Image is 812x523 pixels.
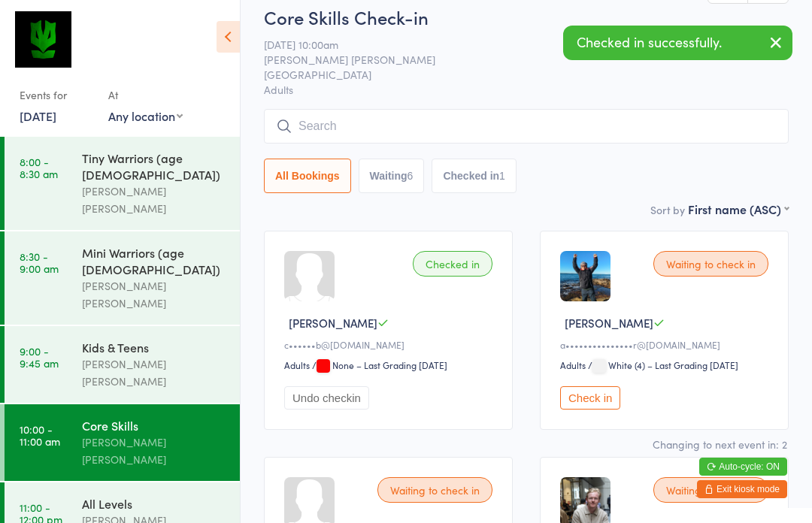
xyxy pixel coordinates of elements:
[82,277,227,312] div: [PERSON_NAME] [PERSON_NAME]
[653,437,787,452] div: Changing to next event in: 2
[560,251,611,301] img: image1753333699.png
[653,251,768,277] div: Waiting to check in
[82,355,227,390] div: [PERSON_NAME] [PERSON_NAME]
[432,159,517,193] button: Checked in1
[650,202,685,217] label: Sort by
[565,315,653,331] span: [PERSON_NAME]
[108,107,183,124] div: Any location
[284,358,310,371] div: Adults
[264,82,789,97] span: Adults
[688,201,789,217] div: First name (ASC)
[284,386,369,410] button: Undo checkin
[82,339,227,355] div: Kids & Teens
[5,137,240,230] a: 8:00 -8:30 amTiny Warriors (age [DEMOGRAPHIC_DATA])[PERSON_NAME] [PERSON_NAME]
[20,156,58,180] time: 8:00 - 8:30 am
[697,480,787,498] button: Exit kiosk mode
[359,159,425,193] button: Waiting6
[20,250,59,274] time: 8:30 - 9:00 am
[20,345,59,369] time: 9:00 - 9:45 am
[289,315,377,331] span: [PERSON_NAME]
[563,26,792,60] div: Checked in successfully.
[377,477,492,503] div: Waiting to check in
[560,386,620,410] button: Check in
[20,107,56,124] a: [DATE]
[82,183,227,217] div: [PERSON_NAME] [PERSON_NAME]
[15,11,71,68] img: Krav Maga Defence Institute
[82,150,227,183] div: Tiny Warriors (age [DEMOGRAPHIC_DATA])
[264,159,351,193] button: All Bookings
[560,338,773,351] div: a•••••••••••••••r@[DOMAIN_NAME]
[284,338,497,351] div: c••••••b@[DOMAIN_NAME]
[413,251,492,277] div: Checked in
[5,231,240,325] a: 8:30 -9:00 amMini Warriors (age [DEMOGRAPHIC_DATA])[PERSON_NAME] [PERSON_NAME]
[312,358,447,371] span: / None – Last Grading [DATE]
[560,358,586,371] div: Adults
[82,417,227,434] div: Core Skills
[264,37,765,52] span: [DATE] 10:00am
[5,326,240,403] a: 9:00 -9:45 amKids & Teens[PERSON_NAME] [PERSON_NAME]
[588,358,738,371] span: / White (4) – Last Grading [DATE]
[699,458,787,476] button: Auto-cycle: ON
[408,170,414,182] div: 6
[499,170,505,182] div: 1
[82,244,227,277] div: Mini Warriors (age [DEMOGRAPHIC_DATA])
[82,495,227,512] div: All Levels
[264,52,765,67] span: [PERSON_NAME] [PERSON_NAME]
[20,83,93,107] div: Events for
[20,423,60,447] time: 10:00 - 11:00 am
[264,109,789,144] input: Search
[82,434,227,468] div: [PERSON_NAME] [PERSON_NAME]
[264,67,765,82] span: [GEOGRAPHIC_DATA]
[108,83,183,107] div: At
[264,5,789,29] h2: Core Skills Check-in
[5,404,240,481] a: 10:00 -11:00 amCore Skills[PERSON_NAME] [PERSON_NAME]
